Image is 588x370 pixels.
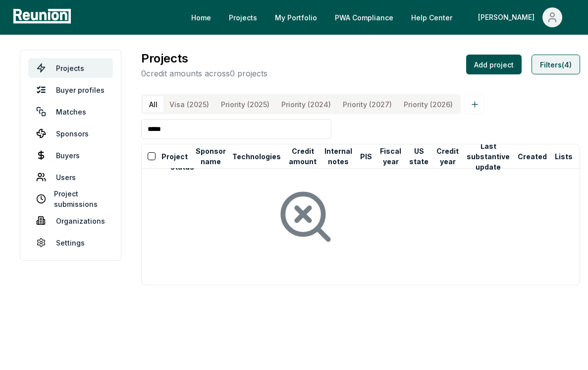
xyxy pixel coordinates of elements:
a: Projects [28,58,113,78]
button: Last substantive update [465,146,512,166]
a: Buyers [28,145,113,165]
button: [PERSON_NAME] [470,7,570,27]
button: Fiscal year [378,146,403,166]
button: US state [407,146,430,166]
a: Settings [28,233,113,252]
button: Internal notes [322,146,354,166]
a: Project submissions [28,189,113,209]
div: [PERSON_NAME] [478,7,538,27]
a: Organizations [28,211,113,231]
a: Matches [28,102,113,122]
p: 0 credit amounts across 0 projects [141,67,267,79]
button: Credit year [434,146,461,166]
a: Users [28,167,113,187]
button: All [143,96,163,113]
button: Priority (2025) [215,96,275,113]
nav: Main [183,7,578,27]
button: Priority (2024) [275,96,337,113]
a: Projects [221,7,265,27]
button: Technologies [230,146,283,166]
h3: Projects [141,50,267,67]
button: Visa (2025) [163,96,215,113]
a: Home [183,7,219,27]
a: Buyer profiles [28,80,113,100]
button: Lists [553,146,575,166]
button: Sponsor name [194,146,228,166]
button: Filters(4) [532,55,580,74]
a: Sponsors [28,123,113,143]
a: My Portfolio [267,7,325,27]
button: Add project [466,55,522,74]
button: Priority (2026) [398,96,459,113]
a: Help Center [403,7,460,27]
button: Credit amount [287,146,319,166]
button: PIS [358,146,374,166]
button: Priority (2027) [337,96,398,113]
button: Created [516,146,549,166]
a: PWA Compliance [327,7,401,27]
button: Project [160,146,190,166]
